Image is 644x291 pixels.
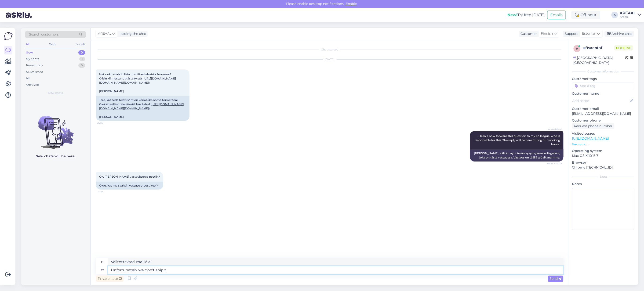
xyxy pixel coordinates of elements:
span: Search customers [29,32,59,37]
p: Chrome [TECHNICAL_ID] [572,165,635,170]
p: See more ... [572,142,635,147]
div: All [25,41,30,47]
div: leading the chat [118,31,146,36]
span: Seen ✓ 20:18 [545,162,562,165]
div: Private note [96,276,124,282]
div: # 9saeotaf [583,45,614,51]
div: AI Assistant [26,70,43,74]
p: Customer email [572,106,635,111]
a: [URL][DOMAIN_NAME] [572,136,609,140]
span: Hei, onko mahdollista toimittaa televisio Suomeen? Olisin kiinnostunut tästä tv:stä ( ) [PERSON_N... [99,72,176,93]
div: [PERSON_NAME], välitän nyt tämän kysymyksen kollegalleni, joka on tästä vastuussa. Vastaus on tää... [470,149,564,162]
span: Hello, I now forward this question to my colleague, who is responsible for this. The reply will b... [475,134,561,146]
p: New chats will be here. [36,154,75,159]
div: Tere, kas seda televiisorit on võimalik Soome toimetada? Oleksin sellest televiisorist huvitatud ... [96,96,189,121]
p: Visited pages [572,131,635,136]
div: [GEOGRAPHIC_DATA], [GEOGRAPHIC_DATA] [574,55,625,65]
div: All [26,76,30,81]
button: Emails [547,11,566,19]
input: Add name [572,98,629,103]
div: Web [48,41,57,47]
textarea: Unfortunately we don't ship t [108,266,564,274]
div: AREAAL [620,11,636,15]
div: Customer information [572,69,635,74]
div: et [101,266,104,274]
div: Archived [26,83,39,87]
div: Olgu, kas ma saaksin vastuse e-posti teel? [96,182,163,190]
span: Enable [344,2,358,6]
p: [EMAIL_ADDRESS][DOMAIN_NAME] [572,111,635,116]
span: New chats [48,91,63,95]
p: Customer tags [572,76,635,81]
p: Operating system [572,148,635,153]
a: AREAALAreaal [620,11,641,19]
input: Add a tag [572,82,635,89]
span: Ok, [PERSON_NAME] vastauksen s-postiin? [99,175,160,178]
div: New [26,50,33,55]
span: Online [614,45,633,50]
p: Browser [572,160,635,165]
div: Archive chat [605,31,634,37]
textarea: Valitettavasti meillä ei [108,258,564,266]
span: Finnish [541,31,553,36]
div: [DATE] [96,57,564,61]
div: My chats [26,57,39,61]
div: Support [563,31,578,36]
p: Notes [572,182,635,187]
div: 0 [78,50,85,55]
div: Customer [519,31,537,36]
div: fi [101,258,104,266]
span: 20:18 [97,121,115,125]
span: AI Assistant [545,127,562,131]
div: Try free [DATE]: [508,12,546,18]
div: Team chats [26,63,43,68]
p: Customer phone [572,118,635,123]
div: Off-hour [571,11,600,19]
span: Send [550,277,562,281]
div: Request phone number [572,123,615,129]
div: Chat started [96,47,564,52]
div: 1 [79,57,85,61]
div: Areaal [620,15,636,19]
span: AREAAL [98,31,111,36]
div: Socials [75,41,86,47]
div: A [611,12,618,18]
img: Askly Logo [4,32,13,40]
span: 20:19 [97,190,115,193]
div: Extra [572,175,635,179]
span: 9 [576,47,578,50]
div: 0 [78,63,85,68]
p: Mac OS X 10.15.7 [572,153,635,158]
p: Customer name [572,91,635,96]
b: New! [508,13,518,17]
img: No chats [21,108,90,150]
span: Estonian [582,31,597,36]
